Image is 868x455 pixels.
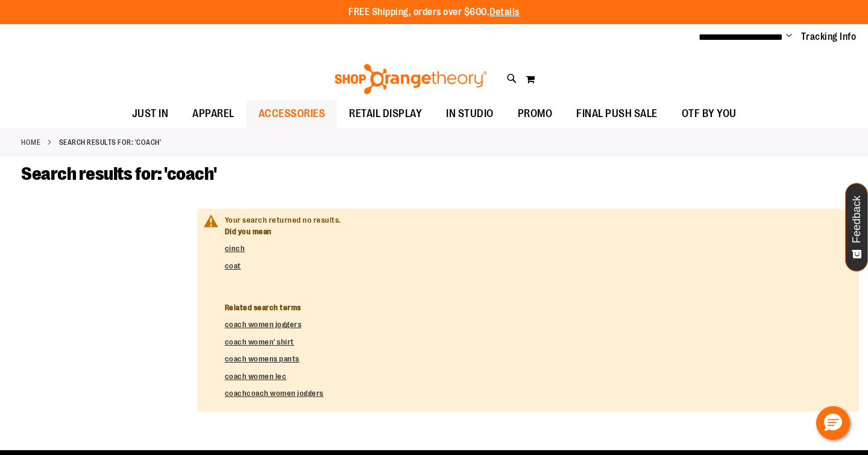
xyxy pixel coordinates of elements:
a: coach women' shirt [225,337,294,346]
a: Home [21,137,40,148]
p: FREE Shipping, orders over $600. [348,5,520,19]
span: Feedback [851,196,863,243]
a: RETAIL DISPLAY [337,100,434,128]
a: PROMO [506,100,565,128]
strong: Search results for: 'coach' [59,137,162,148]
a: IN STUDIO [434,100,506,128]
a: Details [489,7,520,17]
button: Hello, have a question? Let’s chat. [816,406,850,440]
a: coat [225,261,241,270]
button: Account menu [786,31,792,43]
a: ACCESSORIES [247,100,338,128]
span: IN STUDIO [446,100,494,127]
a: cinch [225,244,245,253]
a: JUST IN [120,100,181,128]
a: coach women lec [225,372,287,381]
dt: Related search terms [225,302,850,314]
img: Shop Orangetheory [333,64,489,94]
a: coach women joggers [225,320,302,329]
span: APPAREL [192,100,234,127]
span: RETAIL DISPLAY [349,100,422,127]
a: OTF BY YOU [670,100,749,128]
span: FINAL PUSH SALE [576,100,658,127]
a: coach womens pants [225,354,300,363]
a: coachcoach women joggers [225,389,324,398]
dt: Did you mean [225,226,850,238]
span: ACCESSORIES [259,100,325,127]
a: Tracking Info [801,30,857,43]
button: Feedback - Show survey [845,183,868,272]
div: Your search returned no results. [225,215,850,399]
span: PROMO [518,100,553,127]
span: Search results for: 'coach' [21,164,217,184]
span: JUST IN [132,100,169,127]
a: APPAREL [180,100,247,128]
span: OTF BY YOU [682,100,737,127]
a: FINAL PUSH SALE [564,100,670,128]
